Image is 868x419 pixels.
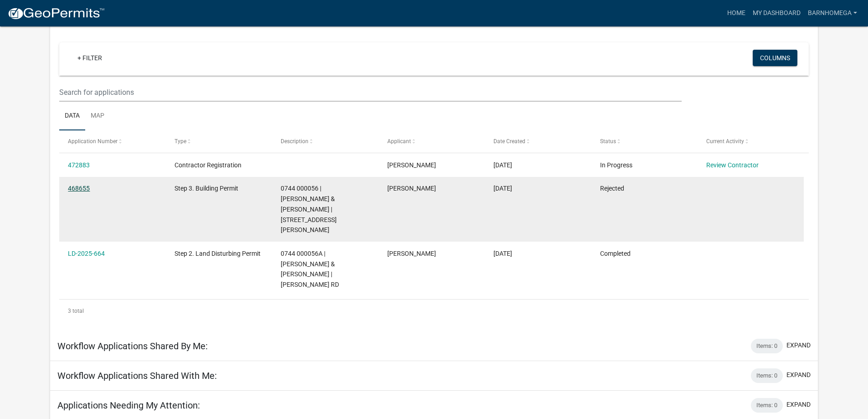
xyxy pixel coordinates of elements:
[59,83,681,102] input: Search for applications
[706,138,744,145] span: Current Activity
[493,161,512,169] span: 09/03/2025
[272,130,378,152] datatable-header-cell: Description
[175,185,238,192] span: Step 3. Building Permit
[175,161,241,169] span: Contractor Registration
[281,138,308,145] span: Description
[493,138,525,145] span: Date Created
[175,250,261,257] span: Step 2. Land Disturbing Permit
[493,250,512,257] span: 06/23/2025
[379,130,485,152] datatable-header-cell: Applicant
[753,50,797,66] button: Columns
[68,161,90,169] a: 472883
[751,398,783,413] div: Items: 0
[68,250,105,257] a: LD-2025-664
[387,185,436,192] span: Dewayne Ivey
[698,130,804,152] datatable-header-cell: Current Activity
[387,161,436,169] span: Dewayne Ivey
[85,102,110,131] a: Map
[68,185,90,192] a: 468655
[50,26,818,331] div: collapse
[70,50,109,66] a: + Filter
[786,400,811,409] button: expand
[59,102,85,131] a: Data
[786,370,811,380] button: expand
[57,341,208,352] h5: Workflow Applications Shared By Me:
[281,185,337,233] span: 0744 000056 | NANCE JEFFREY & JULIE TURNER | 63 JARRELL HOGG RD
[57,400,200,411] h5: Applications Needing My Attention:
[591,130,697,152] datatable-header-cell: Status
[706,161,759,169] a: Review Contractor
[387,250,436,257] span: Dewayne Ivey
[724,5,749,22] a: Home
[57,370,217,381] h5: Workflow Applications Shared With Me:
[600,185,624,192] span: Rejected
[786,341,811,350] button: expand
[600,250,631,257] span: Completed
[175,138,186,145] span: Type
[68,138,118,145] span: Application Number
[493,185,512,192] span: 08/25/2025
[751,368,783,383] div: Items: 0
[600,138,616,145] span: Status
[281,250,339,288] span: 0744 000056A | NANCE JEFFREY & JULIE TURNER | JARRELL HOGG RD
[804,5,861,22] a: BarnHomeGA
[485,130,591,152] datatable-header-cell: Date Created
[59,130,165,152] datatable-header-cell: Application Number
[749,5,804,22] a: My Dashboard
[600,161,632,169] span: In Progress
[166,130,272,152] datatable-header-cell: Type
[387,138,411,145] span: Applicant
[59,300,809,322] div: 3 total
[751,339,783,353] div: Items: 0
